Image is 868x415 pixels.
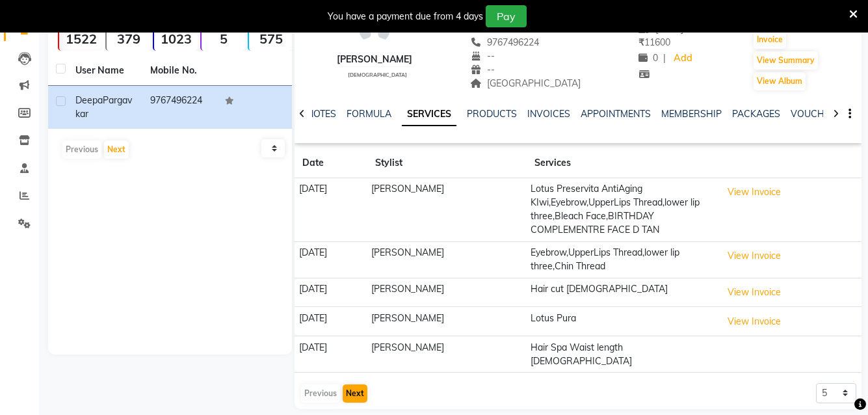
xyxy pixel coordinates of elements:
span: 9767496224 [470,36,539,48]
th: Mobile No. [142,56,217,86]
strong: 575 [249,31,293,47]
button: Next [104,141,129,159]
a: FORMULA [347,108,391,120]
span: Pargavkar [75,94,132,120]
td: [PERSON_NAME] [367,178,527,242]
strong: 5 [202,31,245,47]
a: INVOICES [527,108,570,120]
td: Hair Spa Waist length [DEMOGRAPHIC_DATA] [527,336,718,373]
span: Deepa [75,94,103,106]
td: 9767496224 [142,86,217,129]
a: VOUCHERS [791,108,842,120]
td: [DATE] [295,241,367,278]
td: [DATE] [295,178,367,242]
td: [PERSON_NAME] [367,307,527,336]
span: 11600 [638,36,670,48]
button: View Invoice [722,312,787,332]
td: [PERSON_NAME] [367,278,527,307]
td: [PERSON_NAME] [367,241,527,278]
a: MEMBERSHIP [661,108,722,120]
a: Add [671,49,694,68]
a: SERVICES [402,103,456,126]
td: [PERSON_NAME] [367,336,527,373]
strong: 379 [107,31,150,47]
td: Hair cut [DEMOGRAPHIC_DATA] [527,278,718,307]
td: [DATE] [295,278,367,307]
button: View Invoice [722,182,787,202]
th: User Name [68,56,142,86]
span: 0 [638,52,658,64]
button: View Invoice [722,282,787,302]
strong: 1522 [59,31,103,47]
th: Services [527,148,718,178]
button: View Album [754,72,806,90]
span: [DEMOGRAPHIC_DATA] [348,72,407,78]
div: [PERSON_NAME] [337,53,412,66]
a: PRODUCTS [467,108,517,120]
button: Next [343,384,367,403]
td: Lotus Pura [527,307,718,336]
td: Eyebrow,UpperLips Thread,lower lip three,Chin Thread [527,241,718,278]
a: NOTES [307,108,336,120]
a: APPOINTMENTS [581,108,651,120]
button: View Summary [754,51,818,70]
strong: 1023 [154,31,198,47]
span: -- [470,64,495,75]
span: [GEOGRAPHIC_DATA] [470,77,581,89]
button: Pay [486,5,527,27]
div: You have a payment due from 4 days [328,10,483,23]
span: -- [470,50,495,62]
span: ₹ [638,36,644,48]
td: [DATE] [295,336,367,373]
a: PACKAGES [732,108,780,120]
button: View Invoice [722,246,787,266]
button: Invoice [754,31,786,49]
span: | [663,51,666,65]
th: Date [295,148,367,178]
th: Stylist [367,148,527,178]
td: Lotus Preservita AntiAging KIwi,Eyebrow,UpperLips Thread,lower lip three,Bleach Face,BIRTHDAY COM... [527,178,718,242]
td: [DATE] [295,307,367,336]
